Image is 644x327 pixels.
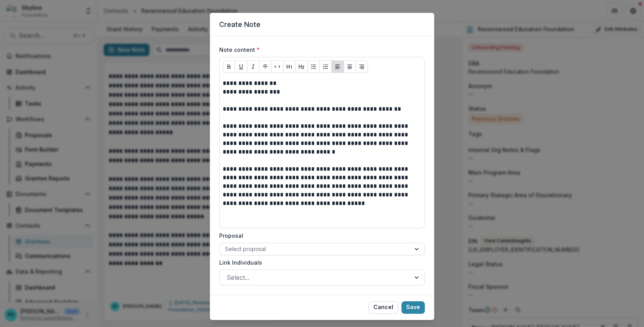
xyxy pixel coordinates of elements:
[210,13,434,36] header: Create Note
[247,60,259,73] button: Italicize
[219,258,420,267] label: Link Individuals
[368,301,398,314] button: Cancel
[219,46,420,54] label: Note content
[401,301,425,314] button: Save
[319,60,332,73] button: Ordered List
[271,60,283,73] button: Code
[219,232,420,240] label: Proposal
[307,60,320,73] button: Bullet List
[259,60,271,73] button: Strike
[223,60,235,73] button: Bold
[343,60,356,73] button: Align Center
[355,60,368,73] button: Align Right
[283,60,296,73] button: Heading 1
[295,60,308,73] button: Heading 2
[331,60,344,73] button: Align Left
[235,60,247,73] button: Underline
